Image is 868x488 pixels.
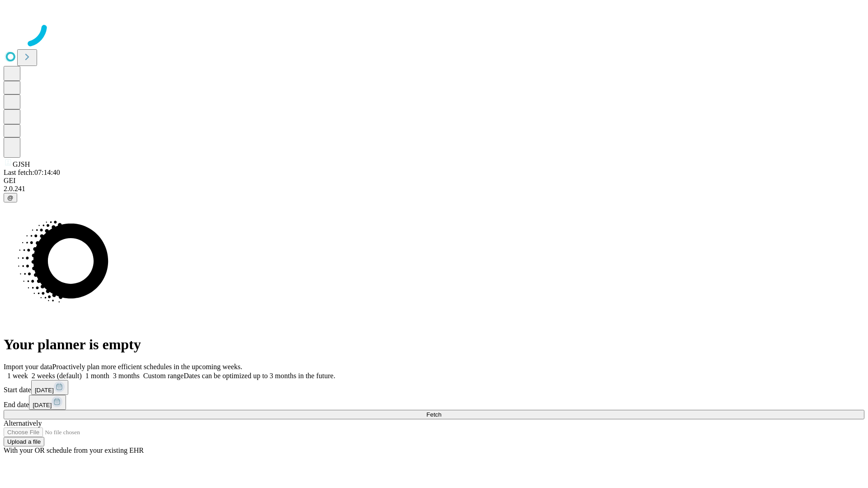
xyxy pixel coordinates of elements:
[7,194,14,201] span: @
[85,372,109,380] span: 1 month
[113,372,140,380] span: 3 months
[4,395,864,410] div: End date
[426,411,441,418] span: Fetch
[29,395,66,410] button: [DATE]
[4,177,864,185] div: GEI
[4,380,864,395] div: Start date
[33,402,52,408] span: [DATE]
[4,363,52,371] span: Import your data
[35,387,54,394] span: [DATE]
[143,372,184,380] span: Custom range
[7,372,28,380] span: 1 week
[4,169,60,176] span: Last fetch: 07:14:40
[52,363,242,371] span: Proactively plan more efficient schedules in the upcoming weeks.
[31,380,68,395] button: [DATE]
[4,336,864,353] h1: Your planner is empty
[4,419,42,427] span: Alternatively
[4,185,864,193] div: 2.0.241
[4,437,44,446] button: Upload a file
[4,410,864,419] button: Fetch
[4,193,17,202] button: @
[184,372,335,380] span: Dates can be optimized up to 3 months in the future.
[32,372,82,380] span: 2 weeks (default)
[4,446,144,454] span: With your OR schedule from your existing EHR
[13,160,30,168] span: GJSH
